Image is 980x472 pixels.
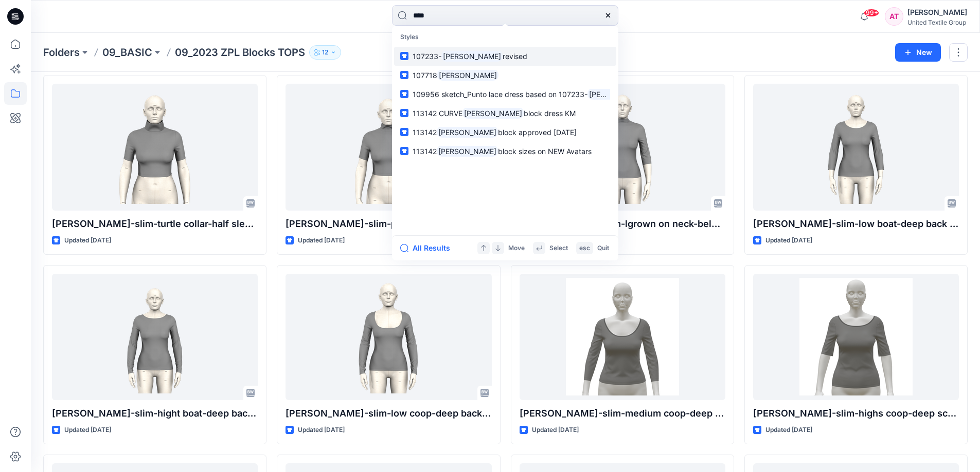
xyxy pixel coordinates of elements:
[885,7,903,26] div: AT
[437,145,498,157] mark: [PERSON_NAME]
[309,45,341,60] button: 12
[286,84,491,211] a: TARA-slim-perkin collar-half sleeve-cropped length simulation 19
[413,109,462,118] span: 113142 CURVE
[907,6,967,18] div: [PERSON_NAME]
[753,84,959,211] a: TARA-slim-low boat-deep back scoop neck-3-4 sleeve-regular length simulation 17
[298,425,345,436] p: Updated [DATE]
[508,243,525,254] p: Move
[43,45,80,60] a: Folders
[753,274,959,401] a: TARA-slim-highs coop-deep scoop neck-above elbow sleeve-regular length simulation 13
[498,128,577,137] span: block approved [DATE]
[437,126,498,138] mark: [PERSON_NAME]
[52,217,258,231] p: [PERSON_NAME]-slim-turtle collar-half sleeve-cropped length simulation 20
[394,104,616,123] a: 113142 CURVE[PERSON_NAME]block dress KM
[64,425,111,436] p: Updated [DATE]
[765,425,812,436] p: Updated [DATE]
[498,147,592,156] span: block sizes on NEW Avatars
[394,85,616,104] a: 109956 sketch_Punto lace dress based on 107233-[PERSON_NAME]
[520,84,725,211] a: TARA-slim-lgrown on neck-below elbow sleeve-short length simulation 18
[413,90,587,99] span: 109956 sketch_Punto lace dress based on 107233-
[437,69,498,81] mark: [PERSON_NAME]
[286,406,491,421] p: [PERSON_NAME]-slim-low coop-deep back scoop neck-long sleeve-regular length simulation 15
[298,235,345,246] p: Updated [DATE]
[286,217,491,231] p: [PERSON_NAME]-slim-perkin collar-half sleeve-cropped length simulation 19
[52,406,258,421] p: [PERSON_NAME]-slim-hight boat-deep back scoop neck-long sleeve-regular length simulation 16
[895,43,941,62] button: New
[394,28,616,47] p: Styles
[532,425,579,436] p: Updated [DATE]
[520,406,725,421] p: [PERSON_NAME]-slim-medium coop-deep scoop back neck-3-4 sleeve-short length simulation 14
[549,243,568,254] p: Select
[597,243,609,254] p: Quit
[394,47,616,66] a: 107233-[PERSON_NAME]revised
[520,217,725,231] p: [PERSON_NAME]-slim-lgrown on neck-below elbow sleeve-short length simulation 18
[52,274,258,401] a: TARA-slim-hight boat-deep back scoop neck-long sleeve-regular length simulation 16
[322,47,328,58] p: 12
[864,9,879,17] span: 99+
[441,50,503,62] mark: [PERSON_NAME]
[400,242,457,254] button: All Results
[520,274,725,401] a: TARA-slim-medium coop-deep scoop back neck-3-4 sleeve-short length simulation 14
[102,45,152,60] a: 09_BASIC
[394,123,616,142] a: 113142[PERSON_NAME]block approved [DATE]
[394,66,616,85] a: 107718[PERSON_NAME]
[413,128,437,137] span: 113142
[753,217,959,231] p: [PERSON_NAME]-slim-low boat-deep back scoop neck-3-4 sleeve-regular length simulation 17
[462,107,524,119] mark: [PERSON_NAME]
[175,45,305,60] p: 09_2023 ZPL Blocks TOPS
[524,109,576,118] span: block dress KM
[907,18,967,26] div: United Textile Group
[579,243,590,254] p: esc
[503,52,527,61] span: revised
[286,274,491,401] a: TARA-slim-low coop-deep back scoop neck-long sleeve-regular length simulation 15
[64,235,111,246] p: Updated [DATE]
[413,71,437,80] span: 107718
[394,142,616,161] a: 113142[PERSON_NAME]block sizes on NEW Avatars
[413,147,437,156] span: 113142
[587,88,649,100] mark: [PERSON_NAME]
[413,52,441,61] span: 107233-
[765,235,812,246] p: Updated [DATE]
[753,406,959,421] p: [PERSON_NAME]-slim-highs coop-deep scoop neck-above elbow sleeve-regular length simulation 13
[52,84,258,211] a: TARA-slim-turtle collar-half sleeve-cropped length simulation 20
